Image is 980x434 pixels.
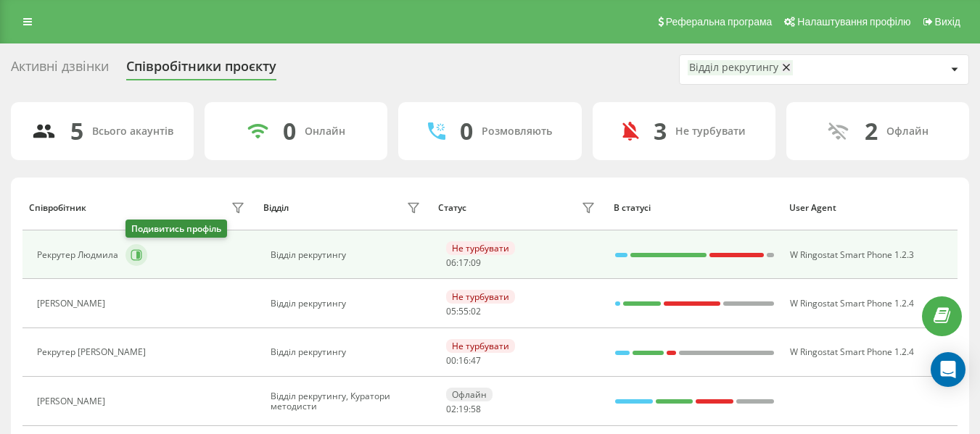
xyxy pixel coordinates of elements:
[482,125,552,138] div: Розмовляють
[29,203,86,213] div: Співробітник
[458,354,469,367] span: 16
[471,256,481,269] span: 09
[11,59,109,81] div: Активні дзвінки
[675,125,746,138] div: Не турбувати
[263,203,289,213] div: Відділ
[865,117,878,145] div: 2
[886,125,928,138] div: Офлайн
[689,62,778,74] div: Відділ рекрутингу
[458,403,469,415] span: 19
[446,258,481,268] div: : :
[283,117,296,145] div: 0
[789,203,951,213] div: User Agent
[271,250,424,260] div: Відділ рекрутингу
[446,356,481,366] div: : :
[446,354,456,367] span: 00
[70,117,83,145] div: 5
[790,249,914,261] span: W Ringostat Smart Phone 1.2.3
[271,391,424,412] div: Відділ рекрутингу, Куратори методисти
[446,404,481,414] div: : :
[446,339,515,353] div: Не турбувати
[471,354,481,367] span: 47
[654,117,667,145] div: 3
[471,403,481,415] span: 58
[446,256,456,269] span: 06
[126,59,276,81] div: Співробітники проєкту
[666,16,773,28] span: Реферальна програма
[931,352,965,387] div: Open Intercom Messenger
[92,125,173,138] div: Всього акаунтів
[37,396,109,406] div: [PERSON_NAME]
[471,305,481,317] span: 02
[125,220,227,238] div: Подивитись профіль
[797,16,910,28] span: Налаштування профілю
[446,241,515,255] div: Не турбувати
[438,203,466,213] div: Статус
[790,346,914,358] span: W Ringostat Smart Phone 1.2.4
[446,305,456,317] span: 05
[271,299,424,309] div: Відділ рекрутингу
[37,250,122,260] div: Рекрутер Людмила
[458,256,469,269] span: 17
[790,297,914,309] span: W Ringostat Smart Phone 1.2.4
[458,305,469,317] span: 55
[446,306,481,317] div: : :
[37,299,109,309] div: [PERSON_NAME]
[446,403,456,415] span: 02
[935,16,960,28] span: Вихід
[446,388,493,401] div: Офлайн
[305,125,345,138] div: Онлайн
[446,290,515,304] div: Не турбувати
[37,347,149,357] div: Рекрутер [PERSON_NAME]
[614,203,775,213] div: В статусі
[460,117,473,145] div: 0
[271,347,424,357] div: Відділ рекрутингу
